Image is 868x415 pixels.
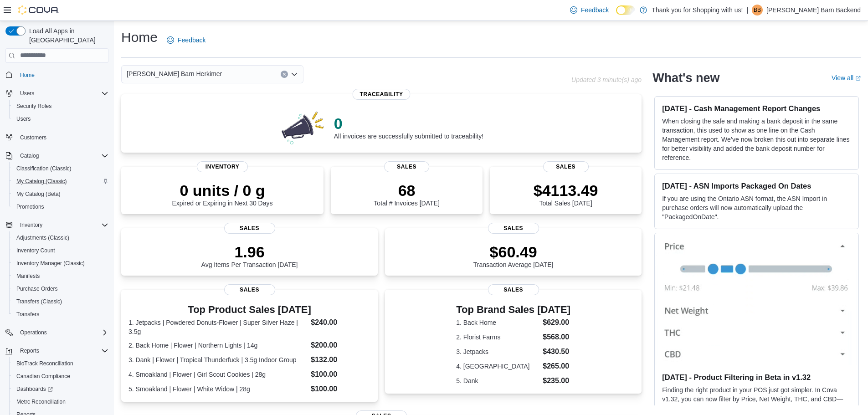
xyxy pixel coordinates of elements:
div: All invoices are successfully submitted to traceability! [334,114,483,140]
div: Total Sales [DATE] [534,181,598,207]
a: Home [16,70,38,81]
button: Clear input [281,71,288,78]
span: Reports [16,345,108,356]
button: Reports [16,345,43,356]
span: Inventory Count [13,245,108,256]
dd: $430.50 [543,346,570,357]
span: Users [13,113,108,124]
a: Security Roles [13,101,55,112]
a: My Catalog (Classic) [13,176,71,187]
span: Transfers (Classic) [16,298,62,305]
a: Classification (Classic) [13,163,75,174]
span: Manifests [16,272,40,280]
span: Sales [384,161,430,172]
button: Classification (Classic) [9,162,112,175]
span: Classification (Classic) [16,165,72,172]
p: Updated 3 minute(s) ago [571,76,642,83]
span: Sales [543,161,589,172]
img: Cova [18,5,59,15]
p: 1.96 [201,243,298,261]
span: Operations [20,329,47,336]
a: Metrc Reconciliation [13,396,69,407]
span: Users [20,90,34,97]
span: Adjustments (Classic) [16,234,69,241]
dd: $240.00 [311,317,370,328]
span: Sales [488,223,539,234]
span: Sales [488,284,539,295]
span: Customers [20,134,46,141]
p: | [746,5,748,15]
a: Feedback [566,1,612,19]
a: View allExternal link [832,74,861,82]
dt: 1. Back Home [456,318,539,327]
span: Inventory Manager (Classic) [13,258,108,269]
p: 68 [374,181,439,200]
span: Transfers (Classic) [13,296,108,307]
h1: Home [121,28,158,46]
p: $4113.49 [534,181,598,200]
span: Classification (Classic) [13,163,108,174]
input: Dark Mode [616,5,635,15]
span: Sales [224,223,275,234]
dt: 2. Florist Farms [456,333,539,342]
button: Inventory Count [9,244,112,257]
span: Users [16,88,108,99]
button: My Catalog (Classic) [9,175,112,188]
dt: 5. Smoakland | Flower | White Widow | 28g [128,384,307,394]
button: Transfers [9,308,112,321]
span: Home [16,69,108,81]
span: Inventory [197,161,248,172]
button: Operations [16,327,51,338]
a: Inventory Manager (Classic) [13,258,88,269]
dt: 3. Jetpacks [456,347,539,356]
span: My Catalog (Classic) [16,178,67,185]
span: [PERSON_NAME] Barn Herkimer [127,68,222,79]
div: Transaction Average [DATE] [473,243,554,268]
a: Manifests [13,271,43,282]
span: Metrc Reconciliation [16,398,66,405]
dt: 3. Dank | Flower | Tropical Thunderfuck | 3.5g Indoor Group [128,355,307,364]
span: Load All Apps in [GEOGRAPHIC_DATA] [26,26,108,45]
span: Traceability [353,89,411,100]
button: Users [16,88,38,99]
span: Feedback [178,36,205,45]
p: When closing the safe and making a bank deposit in the same transaction, this used to show as one... [662,117,851,162]
span: Reports [20,347,39,354]
span: My Catalog (Classic) [13,176,108,187]
a: Inventory Count [13,245,59,256]
span: Canadian Compliance [16,373,70,380]
div: Budd Barn Backend [752,5,763,15]
button: Inventory Manager (Classic) [9,257,112,270]
dd: $100.00 [311,384,370,395]
button: Adjustments (Classic) [9,231,112,244]
button: Manifests [9,270,112,282]
button: Open list of options [291,71,298,78]
span: Customers [16,132,108,143]
span: Transfers [16,311,39,318]
h3: Top Product Sales [DATE] [128,304,370,315]
p: $60.49 [473,243,554,261]
dt: 5. Dank [456,376,539,385]
span: Dashboards [13,384,108,395]
a: Canadian Compliance [13,371,74,382]
a: Dashboards [9,383,112,395]
dt: 2. Back Home | Flower | Northern Lights | 14g [128,341,307,350]
span: Catalog [20,152,39,159]
div: Avg Items Per Transaction [DATE] [201,243,298,268]
img: 0 [279,109,327,145]
p: Thank you for Shopping with us! [652,5,743,15]
svg: External link [855,76,861,81]
a: Users [13,113,34,124]
span: Home [20,72,35,79]
dd: $265.00 [543,361,570,372]
span: Dashboards [16,385,53,393]
button: Catalog [16,150,42,161]
span: Manifests [13,271,108,282]
a: Customers [16,132,50,143]
h2: What's new [652,71,719,85]
span: Security Roles [16,102,51,110]
p: 0 [334,114,483,133]
a: Transfers [13,309,43,320]
span: Inventory Count [16,247,55,254]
